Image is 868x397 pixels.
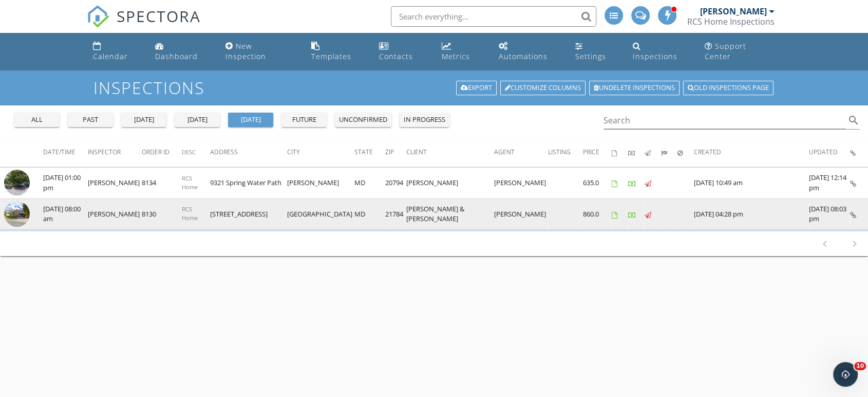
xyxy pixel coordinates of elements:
td: 9321 Spring Water Path [210,168,287,199]
div: Settings [575,51,606,61]
td: [DATE] 08:00 am [43,199,88,230]
a: Support Center [701,37,779,66]
th: Agent: Not sorted. [494,138,548,167]
div: Templates [311,51,351,61]
span: Date/Time [43,148,76,156]
th: Submitted: Not sorted. [661,138,677,167]
th: Desc: Not sorted. [182,138,210,167]
td: 21784 [385,199,406,230]
th: Paid: Not sorted. [628,138,645,167]
div: Support Center [705,41,746,61]
th: Inspection Details: Not sorted. [850,138,868,167]
a: Customize Columns [500,81,586,95]
th: Order ID: Not sorted. [142,138,182,167]
td: [PERSON_NAME] [287,168,354,199]
a: Automations (Advanced) [494,37,563,66]
div: Automations [498,51,547,61]
a: Undelete inspections [589,81,680,95]
div: Inspections [633,51,677,61]
span: Order ID [142,148,169,156]
td: 635.0 [583,168,612,199]
td: [GEOGRAPHIC_DATA] [287,199,354,230]
th: Updated: Not sorted. [809,138,850,167]
span: Updated [809,148,838,156]
a: Calendar [89,37,143,66]
i: search [847,114,860,127]
a: Old inspections page [683,81,773,95]
th: Canceled: Not sorted. [677,138,694,167]
td: MD [354,199,385,230]
th: Inspector: Not sorted. [88,138,142,167]
span: Listing [548,148,571,156]
span: Inspector [88,148,121,156]
button: all [14,113,60,127]
span: RCS Home [182,174,198,191]
td: [DATE] 08:03 pm [809,199,850,230]
td: [PERSON_NAME] [88,168,142,199]
td: [PERSON_NAME] [88,199,142,230]
input: Search [603,112,845,129]
span: Desc [182,148,196,156]
td: [PERSON_NAME] & [PERSON_NAME] [406,199,494,230]
button: [DATE] [228,113,273,127]
div: in progress [404,115,445,125]
td: [PERSON_NAME] [494,199,548,230]
th: Price: Not sorted. [583,138,612,167]
span: City [287,148,300,156]
img: streetview [4,201,30,227]
td: [STREET_ADDRESS] [210,199,287,230]
button: in progress [400,113,449,127]
a: Metrics [438,37,486,66]
div: Contacts [379,51,413,61]
div: New Inspection [225,41,266,61]
button: [DATE] [175,113,220,127]
td: MD [354,168,385,199]
th: Client: Not sorted. [406,138,494,167]
a: Dashboard [151,37,213,66]
td: [DATE] 12:14 pm [809,168,850,199]
span: Price [583,148,599,156]
div: Calendar [93,51,128,61]
button: past [68,113,113,127]
div: all [18,115,55,125]
span: Address [210,148,238,156]
span: RCS Home [182,205,198,222]
button: [DATE] [121,113,166,127]
img: streetview [4,170,30,195]
a: New Inspection [221,37,299,66]
span: Created [694,148,721,156]
span: Client [406,148,427,156]
iframe: Intercom live chat [833,362,858,387]
a: Inspections [629,37,692,66]
div: [DATE] [125,115,162,125]
span: Agent [494,148,515,156]
td: 8130 [142,199,182,230]
div: unconfirmed [339,115,387,125]
div: Metrics [442,51,470,61]
td: 860.0 [583,199,612,230]
a: Export [456,81,497,95]
button: future [281,113,327,127]
span: Zip [385,148,394,156]
th: Listing: Not sorted. [548,138,583,167]
a: Templates [307,37,367,66]
div: RCS Home Inspections [687,16,775,27]
div: Dashboard [155,51,198,61]
td: [PERSON_NAME] [406,168,494,199]
td: 20794 [385,168,406,199]
span: State [354,148,373,156]
a: SPECTORA [87,14,201,35]
td: [DATE] 01:00 pm [43,168,88,199]
td: [PERSON_NAME] [494,168,548,199]
h1: Inspections [93,79,775,97]
th: Date/Time: Not sorted. [43,138,88,167]
th: State: Not sorted. [354,138,385,167]
a: Contacts [375,37,429,66]
div: past [72,115,109,125]
img: The Best Home Inspection Software - Spectora [87,5,109,28]
th: City: Not sorted. [287,138,354,167]
div: [DATE] [179,115,216,125]
th: Published: Not sorted. [645,138,661,167]
div: [DATE] [232,115,269,125]
th: Address: Not sorted. [210,138,287,167]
